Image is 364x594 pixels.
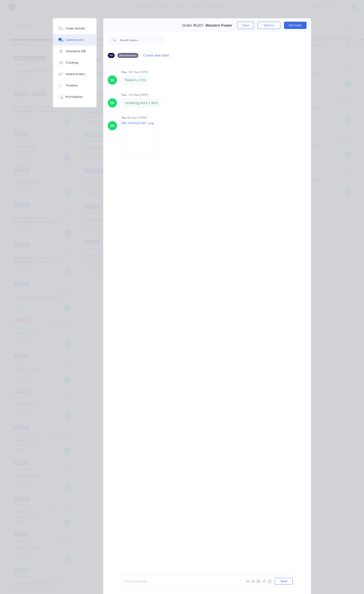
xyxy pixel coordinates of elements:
button: Collaborate [53,34,96,46]
div: You [121,93,126,97]
input: Search notes... [120,35,165,44]
p: remaining stock x 3652 [125,101,158,105]
button: Aa [245,578,250,584]
div: All [108,53,115,58]
div: You [121,70,126,74]
button: Close [237,22,254,29]
button: Profitability [53,91,96,103]
div: Checklists 0/8 [66,49,86,53]
p: IMG_IYESHUQ13KP_1.png [121,121,159,125]
button: Linked Orders [53,68,96,80]
div: - 09:19am [DATE] [127,70,148,74]
div: SK [110,123,114,128]
button: Edit Order [284,22,307,29]
div: Profitability [66,95,83,99]
div: Timeline [66,83,78,88]
button: Create new label [141,52,172,58]
button: Timeline [53,80,96,91]
div: Order details [66,26,85,31]
div: Tracking [66,61,78,65]
div: SK [110,77,114,83]
span: Order #6201 - [182,23,206,28]
button: ☺ [267,578,272,584]
div: Attachments [117,53,138,58]
div: - 09:20am [DATE] [127,93,148,97]
div: Linked Orders [66,72,85,76]
button: Tracking [53,57,96,68]
button: @ [250,578,256,584]
div: 09:29am [DATE] [127,116,147,120]
button: Checklists 0/8 [53,46,96,57]
button: Options [258,22,280,29]
button: Send [275,578,293,585]
button: Order details [53,23,96,34]
p: Packed x 2720 [125,78,146,82]
span: Western Power [206,23,232,28]
div: Collaborate [66,38,84,42]
div: SK [110,100,114,106]
div: You [121,116,126,120]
